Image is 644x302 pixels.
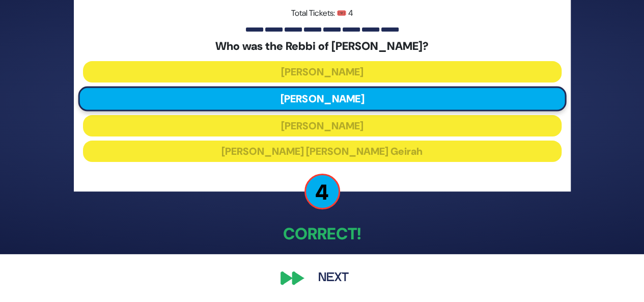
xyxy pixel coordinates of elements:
button: [PERSON_NAME] [PERSON_NAME] Geirah [83,141,562,162]
p: Correct! [74,222,571,246]
h5: Who was the Rebbi of [PERSON_NAME]? [83,40,562,53]
button: [PERSON_NAME] [83,115,562,136]
p: 4 [304,174,340,209]
p: Total Tickets: 🎟️ 4 [83,7,562,19]
button: Next [304,266,363,290]
button: [PERSON_NAME] [78,87,566,112]
button: [PERSON_NAME] [83,61,562,83]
